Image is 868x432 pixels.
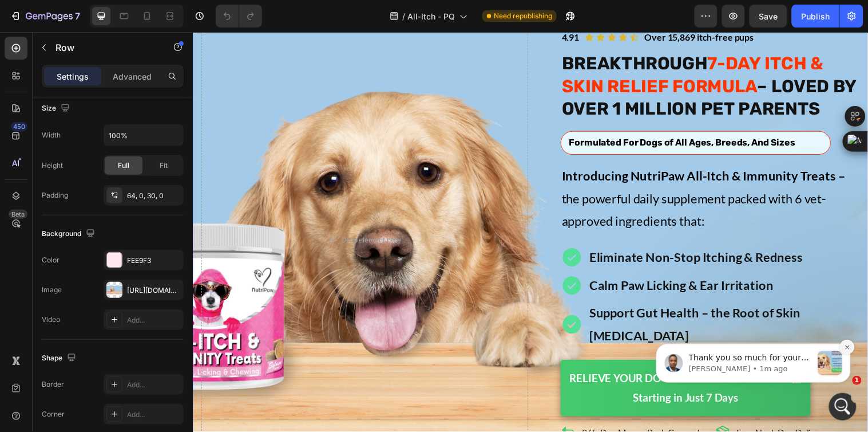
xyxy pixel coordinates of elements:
[11,122,27,131] div: 450
[5,5,85,28] button: 7
[42,255,60,265] div: Color
[57,70,89,83] p: Settings
[42,101,72,116] div: Size
[50,81,173,92] p: Thank you so much for your patience. I have taken a closer look at the first section of your page...
[383,345,619,359] strong: RELIEVE YOUR DOG’S ITCH & DISCOMFORT 🐶
[42,379,64,390] div: Border
[403,274,676,320] p: Support Gut Health – the Root of Skin [MEDICAL_DATA]
[403,218,676,241] p: Eliminate Non-Stop Itching & Redness
[42,226,97,242] div: Background
[407,10,455,22] span: All-Itch - PQ
[374,333,628,391] a: RELIEVE YOUR DOG’S ITCH & DISCOMFORT 🐶Starting in Just 7 Days
[26,83,44,101] img: Profile image for Sinclair
[396,402,525,414] p: 365-Day Money Back Guarantee
[127,380,181,390] div: Add...
[375,22,524,43] strong: BREAKTHROUGH
[127,315,181,325] div: Add...
[42,160,63,171] div: Height
[402,10,405,22] span: /
[802,10,830,22] div: Publish
[127,285,181,296] div: [URL][DOMAIN_NAME]
[201,68,216,83] button: Dismiss notification
[42,285,62,295] div: Image
[829,393,857,421] iframe: Intercom live chat
[375,139,664,154] strong: Introducing NutriPaw All-Itch & Immunity Treats –
[113,70,152,83] p: Advanced
[127,256,181,266] div: FEE9F3
[375,139,664,199] span: the powerful daily supplement packed with 6 vet-approved ingredients that:
[127,191,181,201] div: 64, 0, 30, 0
[639,272,868,401] iframe: Intercom notifications message
[42,409,65,419] div: Corner
[75,9,80,23] p: 7
[127,410,181,420] div: Add...
[553,402,646,414] p: Free Next-Day Delivery
[42,130,61,140] div: Width
[42,351,78,366] div: Shape
[104,125,183,146] input: Auto
[17,72,212,111] div: message notification from Sinclair, 1m ago. Thank you so much for your patience. I have taken a c...
[160,160,168,171] span: Fit
[42,315,60,325] div: Video
[216,5,262,28] div: Undo/Redo
[118,160,129,171] span: Full
[42,190,68,201] div: Padding
[9,210,27,219] div: Beta
[192,32,868,432] iframe: To enrich screen reader interactions, please activate Accessibility in Grammarly extension settings
[383,107,613,118] span: Formulated For Dogs of All Ages, Breeds, And Sizes
[152,207,212,217] div: Drop element here
[56,41,153,54] p: Row
[448,365,555,378] strong: Starting in Just 7 Days
[759,11,778,21] span: Save
[792,5,840,28] button: Publish
[853,376,862,385] span: 1
[50,92,173,103] p: Message from Sinclair, sent 1m ago
[494,11,552,21] span: Need republishing
[750,5,787,28] button: Save
[403,246,676,269] p: Calm Paw Licking & Ear Irritation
